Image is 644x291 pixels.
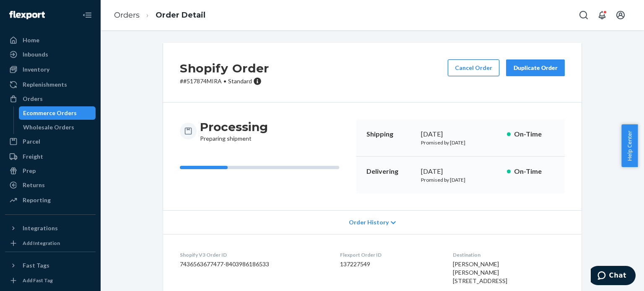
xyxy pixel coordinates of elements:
[223,77,226,85] span: •
[107,3,212,28] ol: breadcrumbs
[5,63,96,76] a: Inventory
[180,251,327,258] dt: Shopify V3 Order ID
[594,7,610,23] button: Open notifications
[23,65,49,74] div: Inventory
[23,123,74,131] div: Wholesale Orders
[340,251,439,258] dt: Flexport Order ID
[421,167,500,176] div: [DATE]
[180,260,327,268] dd: 7436563677477-8403986186533
[9,11,45,19] img: Flexport logo
[156,10,205,20] a: Order Detail
[23,224,58,232] div: Integrations
[79,7,96,23] button: Close Navigation
[23,277,53,284] div: Add Fast Tag
[5,178,96,192] a: Returns
[5,221,96,235] button: Integrations
[19,121,96,134] a: Wholesale Orders
[5,33,96,47] a: Home
[5,238,96,248] a: Add Integration
[340,260,439,268] dd: 137227549
[621,124,638,167] button: Help Center
[19,106,96,120] a: Ecommerce Orders
[5,78,96,91] a: Replenishments
[228,77,252,85] span: Standard
[5,193,96,207] a: Reporting
[23,80,67,89] div: Replenishments
[612,7,629,23] button: Open account menu
[514,129,555,139] p: On-Time
[23,196,51,204] div: Reporting
[421,129,500,139] div: [DATE]
[591,266,636,287] iframe: Opens a widget where you can chat to one of our agents
[114,10,140,20] a: Orders
[421,139,500,146] p: Promised by [DATE]
[23,36,39,44] div: Home
[200,119,268,143] div: Preparing shipment
[23,239,60,247] div: Add Integration
[366,129,414,139] p: Shipping
[453,251,565,258] dt: Destination
[5,48,96,61] a: Inbounds
[23,261,49,270] div: Fast Tags
[5,135,96,148] a: Parcel
[23,137,40,146] div: Parcel
[23,50,48,59] div: Inbounds
[180,59,269,77] h2: Shopify Order
[23,167,36,175] div: Prep
[5,259,96,272] button: Fast Tags
[5,276,96,286] a: Add Fast Tag
[513,64,558,72] div: Duplicate Order
[180,77,269,85] p: # #517874MIRA
[23,95,43,103] div: Orders
[453,260,507,284] span: [PERSON_NAME] [PERSON_NAME] [STREET_ADDRESS]
[5,92,96,106] a: Orders
[23,109,77,117] div: Ecommerce Orders
[506,59,565,76] button: Duplicate Order
[366,167,414,176] p: Delivering
[514,167,555,176] p: On-Time
[23,181,45,189] div: Returns
[421,176,500,183] p: Promised by [DATE]
[5,150,96,163] a: Freight
[448,59,499,76] button: Cancel Order
[200,119,268,134] h3: Processing
[575,7,592,23] button: Open Search Box
[349,218,389,227] span: Order History
[23,152,43,161] div: Freight
[5,164,96,178] a: Prep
